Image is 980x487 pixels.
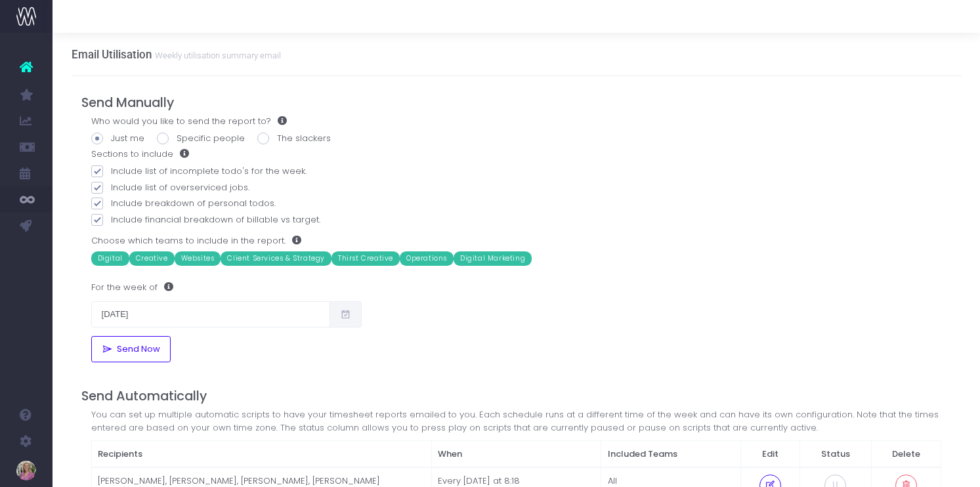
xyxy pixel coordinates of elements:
label: For the week of [91,274,173,301]
h4: Send Automatically [81,389,952,404]
h3: Email Utilisation [72,48,281,61]
label: Include list of overserviced jobs. [91,181,942,194]
th: When [431,441,601,468]
label: Who would you like to send the report to? [91,115,287,128]
span: Operations [400,251,454,266]
th: Edit [741,441,800,468]
th: Recipients [91,441,431,468]
span: Digital [91,251,129,266]
div: You can set up multiple automatic scripts to have your timesheet reports emailed to you. Each sch... [91,408,942,434]
button: Send Now [91,336,171,362]
label: Include list of incomplete todo's for the week. [91,165,942,178]
span: Thirst Creative [331,251,400,266]
h4: Send Manually [81,95,952,110]
label: Choose which teams to include in the report. [91,234,301,247]
th: Delete [871,441,941,468]
label: Specific people [157,132,245,145]
span: Websites [175,251,221,266]
input: Select date [91,301,330,328]
img: images/default_profile_image.png [16,461,36,480]
small: Weekly utilisation summary email [152,48,281,61]
span: Send Now [113,344,161,354]
label: Just me [91,132,144,145]
span: Digital Marketing [454,251,532,266]
th: Included Teams [601,441,741,468]
span: Creative [129,251,175,266]
label: Include financial breakdown of billable vs target. [91,213,942,226]
label: Sections to include [91,148,189,161]
label: The slackers [257,132,331,145]
span: Client Services & Strategy [221,251,331,266]
th: Status [800,441,871,468]
label: Include breakdown of personal todos. [91,197,942,210]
